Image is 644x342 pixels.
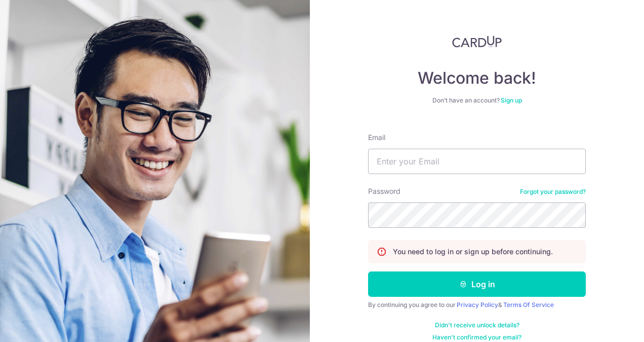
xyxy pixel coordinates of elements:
img: CardUp Logo [452,36,502,48]
a: Didn't receive unlock details? [435,321,519,329]
div: By continuing you agree to our & [368,301,586,309]
button: Log in [368,271,586,297]
a: Sign up [501,96,522,104]
a: Forgot your password? [520,188,586,196]
a: Privacy Policy [457,301,498,309]
a: Haven't confirmed your email? [432,333,521,341]
label: Email [368,132,385,143]
h4: Welcome back! [368,68,586,88]
div: Don’t have an account? [368,96,586,105]
label: Password [368,186,400,196]
p: You need to log in or sign up before continuing. [393,247,553,257]
a: Terms Of Service [503,301,554,309]
input: Enter your Email [368,149,586,174]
